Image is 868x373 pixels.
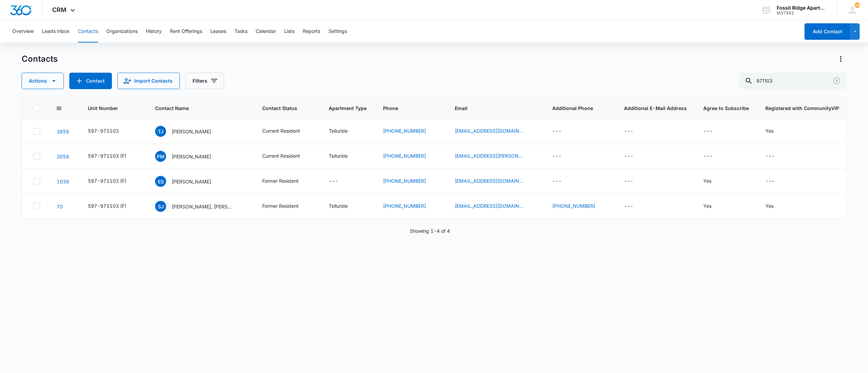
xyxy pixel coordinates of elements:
[703,105,749,112] span: Agree to Subscribe
[703,177,711,184] div: Yes
[765,177,787,185] div: Registered with CommunityVIP - - Select to Edit Field
[88,202,139,210] div: Unit Number - 597-971103 (F) - Select to Edit Field
[552,127,574,135] div: Additional Phone - - Select to Edit Field
[155,105,236,112] span: Contact Name
[765,202,786,210] div: Registered with CommunityVIP - Yes - Select to Edit Field
[22,54,58,64] h1: Contacts
[624,202,633,210] div: ---
[765,152,787,160] div: Registered with CommunityVIP - - Select to Edit Field
[455,127,536,135] div: Email - jonestylerm@outlook.com - Select to Edit Field
[106,21,138,43] button: Organizations
[552,152,574,160] div: Additional Phone - - Select to Edit Field
[455,152,523,159] a: [EMAIL_ADDRESS][PERSON_NAME][DOMAIN_NAME]
[765,105,839,112] span: Registered with CommunityVIP
[552,177,562,185] div: ---
[765,127,786,135] div: Registered with CommunityVIP - Yes - Select to Edit Field
[777,5,827,11] div: account name
[383,127,438,135] div: Phone - (509) 540-9972 - Select to Edit Field
[329,127,360,135] div: Apartment Type - Telluride - Select to Edit Field
[146,21,162,43] button: History
[53,6,67,13] span: CRM
[765,202,774,209] div: Yes
[155,201,246,212] div: Contact Name - Samantha Jones, Travis Jones - Select to Edit Field
[777,11,827,15] div: account id
[155,126,166,137] span: TJ
[155,126,223,137] div: Contact Name - Tyler Jones - Select to Edit Field
[739,73,846,89] input: Search Contacts
[455,202,523,209] a: [EMAIL_ADDRESS][DOMAIN_NAME]
[383,152,438,160] div: Phone - (719) 310-0833 - Select to Edit Field
[172,128,211,135] p: [PERSON_NAME]
[703,152,725,160] div: Agree to Subscribe - - Select to Edit Field
[703,202,711,209] div: Yes
[624,152,633,160] div: ---
[765,177,775,185] div: ---
[383,177,438,185] div: Phone - (970) 584-6260 - Select to Edit Field
[328,21,347,43] button: Settings
[624,177,646,185] div: Additional E-Mail Address - - Select to Edit Field
[624,105,687,112] span: Additional E-Mail Address
[88,202,126,209] div: 597-971103 (F)
[303,21,320,43] button: Reports
[383,152,426,159] a: [PHONE_NUMBER]
[12,21,34,43] button: Overview
[552,127,562,135] div: ---
[262,177,311,185] div: Contact Status - Former Resident - Select to Edit Field
[262,127,300,134] div: Current Resident
[57,204,63,209] a: Navigate to contact details page for Samantha Jones, Travis Jones
[329,177,338,185] div: ---
[329,105,367,112] span: Apartment Type
[855,2,860,8] div: notifications count
[703,127,713,135] div: ---
[78,21,98,43] button: Contacts
[703,177,724,185] div: Agree to Subscribe - Yes - Select to Edit Field
[88,177,126,184] div: 597-971103 (F)
[455,127,523,134] a: [EMAIL_ADDRESS][DOMAIN_NAME]
[155,176,223,187] div: Contact Name - Ezekiel Santacruz - Select to Edit Field
[262,152,312,160] div: Contact Status - Current Resident - Select to Edit Field
[855,2,860,8] span: 19
[117,73,180,89] button: Import Contacts
[624,127,633,135] div: ---
[57,129,69,134] a: Navigate to contact details page for Tyler Jones
[455,177,523,184] a: [EMAIL_ADDRESS][DOMAIN_NAME]
[624,177,633,185] div: ---
[455,105,526,112] span: Email
[69,73,112,89] button: Add Contact
[455,177,536,185] div: Email - santacruzzeke@hotmail.com - Select to Edit Field
[155,176,166,187] span: ES
[57,105,61,112] span: ID
[552,177,574,185] div: Additional Phone - - Select to Edit Field
[262,202,311,210] div: Contact Status - Former Resident - Select to Edit Field
[383,202,438,210] div: Phone - (719) 640-2209 - Select to Edit Field
[455,202,536,210] div: Email - jonessamantha1120@gmail.com - Select to Edit Field
[410,227,450,234] p: Showing 1-4 of 4
[703,152,713,160] div: ---
[88,177,139,185] div: Unit Number - 597-971103 (F) - Select to Edit Field
[42,21,70,43] button: Leads Inbox
[552,152,562,160] div: ---
[262,152,300,159] div: Current Resident
[703,127,725,135] div: Agree to Subscribe - - Select to Edit Field
[552,105,607,112] span: Additional Phone
[155,151,223,162] div: Contact Name - Piper Mattson - Select to Edit Field
[172,203,233,210] p: [PERSON_NAME], [PERSON_NAME]
[383,105,428,112] span: Phone
[210,21,226,43] button: Leases
[284,21,294,43] button: Lists
[234,21,247,43] button: Tasks
[88,105,139,112] span: Unit Number
[805,23,851,40] button: Add Contact
[835,53,846,64] button: Actions
[383,177,426,184] a: [PHONE_NUMBER]
[155,151,166,162] span: PM
[383,127,426,134] a: [PHONE_NUMBER]
[262,202,299,209] div: Former Resident
[329,152,348,159] div: Telluride
[88,127,119,134] div: 597-971103
[172,153,211,160] p: [PERSON_NAME]
[703,202,724,210] div: Agree to Subscribe - Yes - Select to Edit Field
[88,152,139,160] div: Unit Number - 597-971103 (F) - Select to Edit Field
[262,105,302,112] span: Contact Status
[57,179,69,184] a: Navigate to contact details page for Ezekiel Santacruz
